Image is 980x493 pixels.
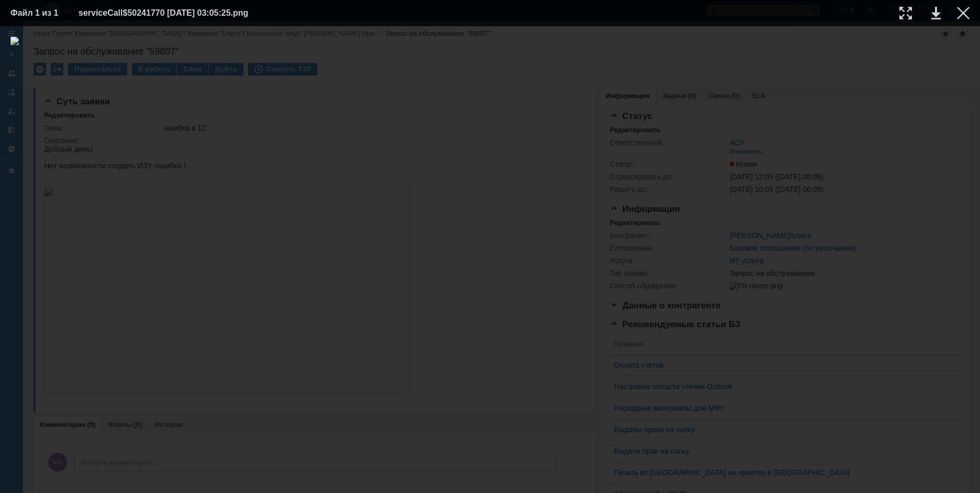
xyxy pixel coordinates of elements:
div: Файл 1 из 1 [10,9,63,17]
div: Скачать файл [931,7,941,19]
div: Закрыть окно (Esc) [957,7,970,19]
div: serviceCall$50241770 [DATE] 03:05:25.png [79,7,274,19]
div: Увеличить масштаб [899,7,912,19]
img: download [10,37,970,483]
